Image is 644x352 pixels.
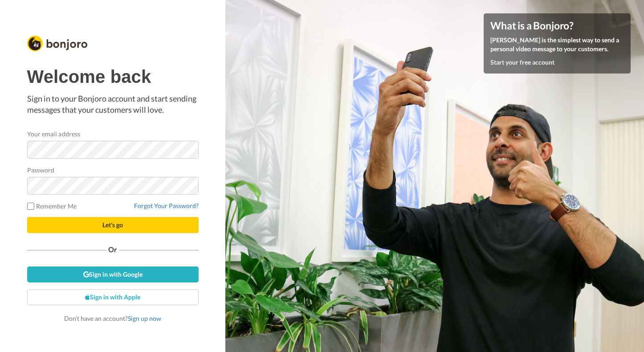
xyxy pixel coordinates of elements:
[27,67,199,86] h1: Welcome back
[27,93,199,116] p: Sign in to your Bonjoro account and start sending messages that your customers will love.
[128,315,161,322] a: Sign up now
[27,217,199,233] button: Let's go
[27,266,199,282] a: Sign in with Google
[27,129,80,139] label: Your email address
[27,201,77,211] label: Remember Me
[490,20,624,31] h4: What is a Bonjoro?
[102,221,123,229] span: Let's go
[27,289,199,305] a: Sign in with Apple
[106,246,119,253] span: Or
[134,202,199,209] a: Forgot Your Password?
[490,58,554,66] a: Start your free account
[27,203,34,210] input: Remember Me
[490,36,624,53] p: [PERSON_NAME] is the simplest way to send a personal video message to your customers.
[64,315,161,322] span: Don’t have an account?
[27,165,55,175] label: Password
